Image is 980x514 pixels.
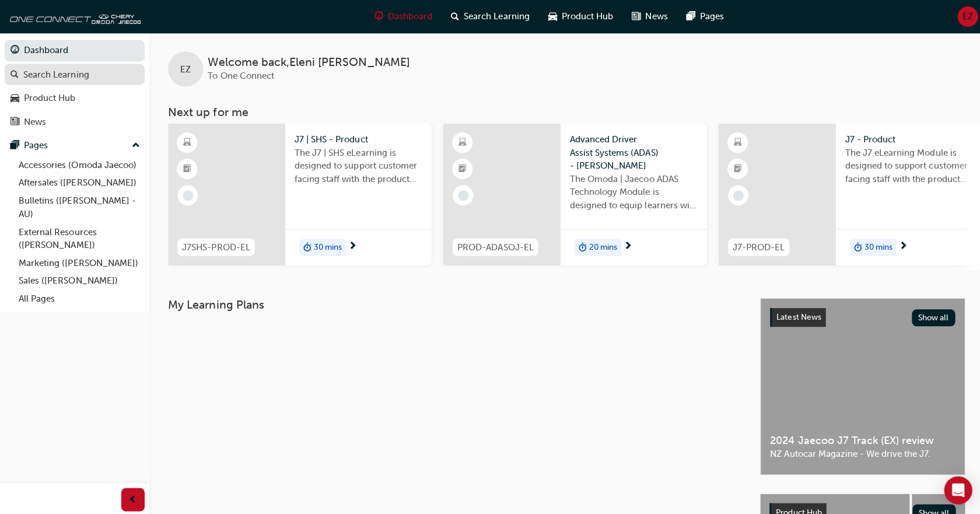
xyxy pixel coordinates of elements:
[568,132,695,172] span: Advanced Driver Assist Systems (ADAS) - [PERSON_NAME]
[180,62,190,76] span: EZ
[5,111,144,132] a: News
[908,308,952,325] button: Show all
[842,132,969,146] span: J7 - Product
[757,297,961,473] a: Latest NewsShow all2024 Jaecoo J7 Track (EX) reviewNZ Autocar Magazine - We drive the J7.
[442,123,704,264] a: PROD-ADASOJ-ELAdvanced Driver Assist Systems (ADAS) - [PERSON_NAME]The Omoda | Jaecoo ADAS Techno...
[24,138,48,152] div: Pages
[14,222,144,253] a: External Resources ([PERSON_NAME])
[440,5,537,29] a: search-iconSearch Learning
[149,105,980,118] h3: Next up for me
[5,134,144,156] button: Pages
[959,10,970,23] span: EZ
[6,5,140,28] img: oneconnect
[347,240,356,251] span: next-icon
[697,10,721,23] span: Pages
[24,115,46,128] div: News
[167,123,430,264] a: J7SHS-PROD-ELJ7 | SHS - ProductThe J7 | SHS eLearning is designed to support customer facing staf...
[568,172,695,212] span: The Omoda | Jaecoo ADAS Technology Module is designed to equip learners with essential knowledge ...
[10,69,19,80] span: search-icon
[576,239,584,254] span: duration-icon
[537,5,620,29] a: car-iconProduct Hub
[14,156,144,174] a: Accessories (Omoda Jaecoo)
[183,161,191,176] span: booktick-icon
[449,9,457,24] span: search-icon
[767,432,951,446] span: 2024 Jaecoo J7 Track (EX) review
[14,289,144,307] a: All Pages
[10,140,19,151] span: pages-icon
[457,135,465,150] span: learningResourceType_ELEARNING-icon
[767,307,951,326] a: Latest NewsShow all
[207,56,408,69] span: Welcome back , Eleni [PERSON_NAME]
[14,271,144,289] a: Sales ([PERSON_NAME])
[731,135,739,150] span: learningResourceType_ELEARNING-icon
[23,68,89,81] div: Search Learning
[5,87,144,109] a: Product Hub
[183,135,191,150] span: learningResourceType_ELEARNING-icon
[14,191,144,222] a: Bulletins ([PERSON_NAME] - AU)
[302,239,310,254] span: duration-icon
[373,9,381,24] span: guage-icon
[730,240,782,253] span: J7-PROD-EL
[684,9,692,24] span: pages-icon
[559,10,611,23] span: Product Hub
[14,173,144,191] a: Aftersales ([PERSON_NAME])
[182,190,192,200] span: learningRecordVerb_NONE-icon
[716,123,978,264] a: J7-PROD-ELJ7 - ProductThe J7 eLearning Module is designed to support customer facing staff with t...
[620,5,674,29] a: news-iconNews
[643,10,665,23] span: News
[5,40,144,61] a: Dashboard
[730,190,741,200] span: learningRecordVerb_NONE-icon
[207,70,273,81] span: To One Connect
[462,10,527,23] span: Search Learning
[954,6,974,27] button: EZ
[293,132,421,146] span: J7 | SHS - Product
[10,93,19,103] span: car-icon
[5,64,144,85] a: Search Learning
[128,491,137,505] span: prev-icon
[940,474,968,502] div: Open Intercom Messenger
[621,240,630,251] span: next-icon
[5,37,144,134] button: DashboardSearch LearningProduct HubNews
[546,9,555,24] span: car-icon
[587,240,615,253] span: 20 mins
[674,5,730,29] a: pages-iconPages
[456,240,531,253] span: PROD-ADASOJ-EL
[293,146,421,186] span: The J7 | SHS eLearning is designed to support customer facing staff with the product and sales in...
[895,240,904,251] span: next-icon
[313,240,341,253] span: 30 mins
[731,161,739,176] span: booktick-icon
[24,91,75,104] div: Product Hub
[457,161,465,176] span: booktick-icon
[773,311,818,321] span: Latest News
[181,240,249,253] span: J7SHS-PROD-EL
[861,240,889,253] span: 30 mins
[386,10,430,23] span: Dashboard
[456,190,467,200] span: learningRecordVerb_NONE-icon
[167,297,738,310] h3: My Learning Plans
[14,253,144,271] a: Marketing ([PERSON_NAME])
[10,46,19,56] span: guage-icon
[850,239,859,254] span: duration-icon
[767,446,951,459] span: NZ Autocar Magazine - We drive the J7.
[10,117,19,127] span: news-icon
[363,5,440,29] a: guage-iconDashboard
[131,138,139,153] span: up-icon
[842,146,969,186] span: The J7 eLearning Module is designed to support customer facing staff with the product and sales i...
[629,9,638,24] span: news-icon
